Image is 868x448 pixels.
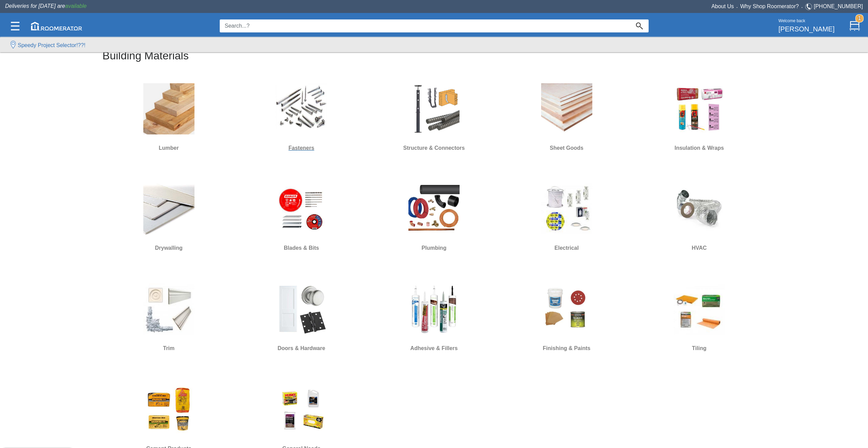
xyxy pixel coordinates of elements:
[391,78,477,157] a: Structure & Connectors
[126,78,212,157] a: Lumber
[102,44,765,67] h2: Building Materials
[636,23,643,29] img: Search_Icon.svg
[408,284,460,335] img: Caulking.jpg
[391,278,477,357] a: Adhesive & Fillers
[674,183,725,234] img: HVAC.jpg
[524,244,609,252] h6: Electrical
[656,78,742,157] a: Insulation & Wraps
[656,144,742,153] h6: Insulation & Wraps
[5,3,87,9] span: Deliveries for [DATE] are
[855,14,864,23] strong: 1
[734,6,740,9] span: •
[276,384,327,435] img: GeneralNeeds.jpg
[524,78,609,157] a: Sheet Goods
[391,344,477,353] h6: Adhesive & Fillers
[524,144,609,153] h6: Sheet Goods
[259,244,344,252] h6: Blades & Bits
[126,244,212,252] h6: Drywalling
[814,3,863,9] a: [PHONE_NUMBER]
[541,284,592,335] img: Finishing_&_Paints.jpg
[674,83,725,134] img: Insulation.jpg
[799,6,805,9] span: •
[126,178,212,257] a: Drywalling
[143,384,194,435] img: CMC.jpg
[391,244,477,252] h6: Plumbing
[126,344,212,353] h6: Trim
[126,144,212,153] h6: Lumber
[656,278,742,357] a: Tiling
[143,183,194,234] img: Drywall.jpg
[143,83,194,134] img: Lumber.jpg
[850,21,860,31] img: Cart.svg
[656,344,742,353] h6: Tiling
[259,144,344,153] h6: Fasteners
[11,22,19,30] img: Categories.svg
[276,284,327,335] img: DH.jpg
[391,144,477,153] h6: Structure & Connectors
[541,183,592,234] img: Electrical.jpg
[259,344,344,353] h6: Doors & Hardware
[524,344,609,353] h6: Finishing & Paints
[126,278,212,357] a: Trim
[276,183,327,234] img: Blades-&-Bits.jpg
[31,22,82,30] img: roomerator-logo.svg
[656,178,742,257] a: HVAC
[524,178,609,257] a: Electrical
[65,3,87,9] span: available
[408,83,460,134] img: S&H.jpg
[674,284,725,335] img: Tiling.jpg
[259,278,344,357] a: Doors & Hardware
[18,41,85,49] label: Speedy Project Selector!??!
[541,83,592,134] img: Sheet_Good.jpg
[805,2,814,11] img: Telephone.svg
[220,19,630,32] input: Search...?
[259,178,344,257] a: Blades & Bits
[740,3,799,9] a: Why Shop Roomerator?
[711,3,734,9] a: About Us
[143,284,194,335] img: Moulding_&_Millwork.jpg
[259,78,344,157] a: Fasteners
[276,83,327,134] img: Screw.jpg
[524,278,609,357] a: Finishing & Paints
[391,178,477,257] a: Plumbing
[408,183,460,234] img: Plumbing.jpg
[656,244,742,252] h6: HVAC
